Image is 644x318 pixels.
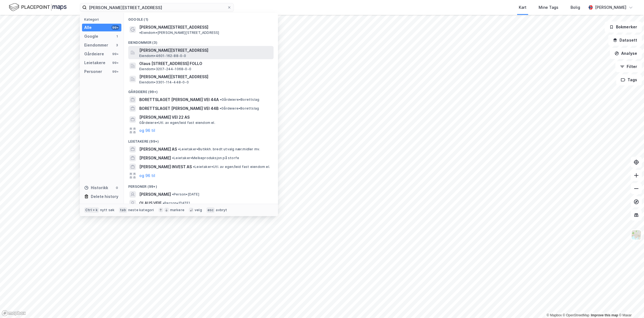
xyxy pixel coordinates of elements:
div: markere [170,208,184,212]
div: velg [195,208,202,212]
button: Bokmerker [605,21,642,32]
span: • [220,106,221,110]
span: [PERSON_NAME] [139,155,171,161]
span: [PERSON_NAME] VEI 22 AS [139,114,271,121]
span: Leietaker • Melkeproduksjon på storfe [172,156,239,160]
span: • [163,201,164,205]
button: Analyse [610,48,642,59]
span: Eiendom • 3301-114-448-0-0 [139,80,189,85]
span: BORETTSLAGET [PERSON_NAME] VEI 44B [139,105,219,112]
input: Søk på adresse, matrikkel, gårdeiere, leietakere eller personer [87,3,227,12]
div: esc [206,207,215,213]
div: 99+ [111,52,119,56]
div: Leietakere (99+) [124,135,278,145]
span: Eiendom • 4601-162-88-0-0 [139,54,186,58]
div: Kart [519,4,526,11]
button: Datasett [608,35,642,46]
div: 3 [115,43,119,47]
div: Kontrollprogram for chat [616,292,644,318]
div: 1 [115,34,119,39]
div: tab [119,207,127,213]
div: Historikk [84,184,108,191]
iframe: Chat Widget [616,292,644,318]
span: • [178,147,180,151]
button: Filter [615,61,642,72]
span: Leietaker • Butikkh. bredt utvalg nær.midler mv. [178,147,260,151]
span: OLAUS VEIE [139,200,162,206]
div: Leietakere [84,59,105,66]
div: Bolig [571,4,580,11]
a: Mapbox homepage [2,310,26,316]
span: • [172,156,174,160]
a: Mapbox [547,313,562,317]
span: • [172,192,174,196]
div: Eiendommer [84,42,108,48]
span: Gårdeiere • Borettslag [220,97,259,102]
span: Gårdeiere • Borettslag [220,106,259,111]
img: Z [631,230,642,240]
div: Google (1) [124,13,278,23]
div: avbryt [216,208,227,212]
button: og 96 til [139,127,155,134]
div: Kategori [84,17,121,21]
span: [PERSON_NAME] INVEST AS [139,164,192,170]
span: [PERSON_NAME] [139,191,171,198]
span: BORETTSLAGET [PERSON_NAME] VEI 44A [139,96,219,103]
span: Person • [DATE] [163,201,190,205]
span: • [193,165,195,169]
span: [PERSON_NAME] AS [139,146,177,153]
span: Eiendom • 3207-244-1068-0-0 [139,67,191,71]
span: Gårdeiere • Utl. av egen/leid fast eiendom el. [139,121,215,125]
img: logo.f888ab2527a4732fd821a326f86c7f29.svg [9,2,67,12]
div: 0 [115,186,119,190]
div: Alle [84,24,92,31]
a: OpenStreetMap [563,313,590,317]
button: Tags [616,74,642,85]
button: og 96 til [139,172,155,179]
span: Leietaker • Utl. av egen/leid fast eiendom el. [193,165,270,169]
span: Person • [DATE] [172,192,199,197]
div: 99+ [111,25,119,30]
div: [PERSON_NAME] [595,4,626,11]
div: 99+ [111,69,119,74]
span: Eiendom • [PERSON_NAME][STREET_ADDRESS] [139,31,219,35]
div: Personer [84,68,102,75]
div: neste kategori [128,208,154,212]
div: nytt søk [100,208,115,212]
div: Mine Tags [539,4,558,11]
div: Google [84,33,98,40]
div: Gårdeiere [84,51,104,57]
div: Ctrl + k [84,207,99,213]
span: [PERSON_NAME][STREET_ADDRESS] [139,24,208,31]
div: Eiendommer (3) [124,36,278,46]
div: Personer (99+) [124,180,278,190]
div: Delete history [91,193,118,200]
div: 99+ [111,61,119,65]
span: Olaus [STREET_ADDRESS] FOLLO [139,60,271,67]
a: Improve this map [591,313,618,317]
span: [PERSON_NAME][STREET_ADDRESS] [139,74,271,80]
span: [PERSON_NAME][STREET_ADDRESS] [139,47,271,54]
span: • [220,97,222,102]
div: Gårdeiere (99+) [124,85,278,95]
span: • [139,31,141,35]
